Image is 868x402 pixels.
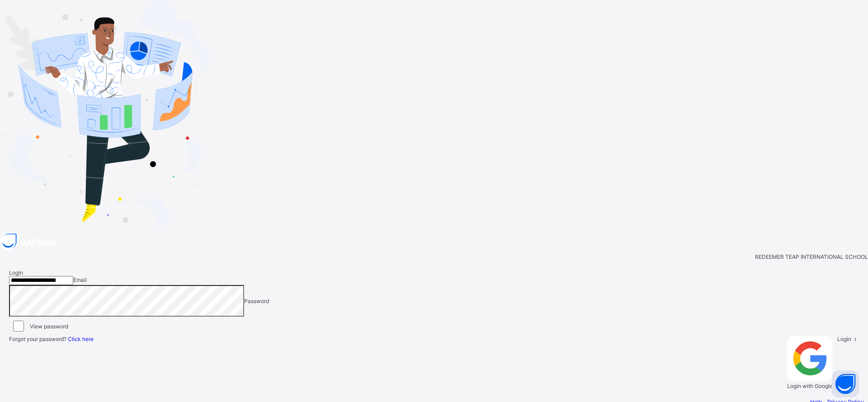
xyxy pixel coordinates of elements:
[30,323,68,330] label: View password
[787,383,833,389] span: Login with Google
[73,276,87,283] span: Email
[68,336,94,342] a: Click here
[9,336,94,342] span: Forgot your password?
[244,298,269,304] span: Password
[832,370,859,397] button: Open asap
[9,269,23,276] span: Login
[787,336,833,381] img: google.396cfc9801f0270233282035f929180a.svg
[755,253,868,260] span: REDEEMER TEAP INTERNATIONAL SCHOOL
[837,336,851,342] span: Login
